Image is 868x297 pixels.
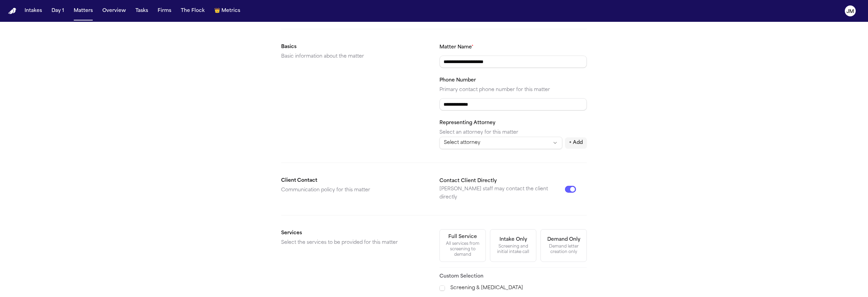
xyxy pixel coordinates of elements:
[22,5,45,17] button: Intakes
[545,244,582,255] div: Demand letter creation only
[448,234,477,240] div: Full Service
[439,185,565,202] p: [PERSON_NAME] staff may contact the client directly
[281,186,429,194] p: Communication policy for this matter
[281,229,429,237] h2: Services
[439,45,474,50] label: Matter Name
[450,284,587,292] label: Screening & [MEDICAL_DATA]
[490,229,536,262] button: Intake OnlyScreening and initial intake call
[212,5,243,17] button: crownMetrics
[281,177,429,185] h2: Client Contact
[281,53,429,61] p: Basic information about the matter
[439,120,495,125] label: Representing Attorney
[8,8,16,14] a: Home
[281,239,429,247] p: Select the services to be provided for this matter
[439,129,587,137] p: Select an attorney for this matter
[100,5,129,17] button: Overview
[547,236,580,243] div: Demand Only
[71,5,96,17] button: Matters
[439,229,486,262] button: Full ServiceAll services from screening to demand
[500,236,527,243] div: Intake Only
[439,178,497,183] label: Contact Client Directly
[281,43,429,51] h2: Basics
[133,5,151,17] button: Tasks
[444,241,481,257] div: All services from screening to demand
[540,229,587,262] button: Demand OnlyDemand letter creation only
[439,86,587,94] p: Primary contact phone number for this matter
[565,137,587,148] button: + Add
[8,8,16,14] img: Finch Logo
[178,5,207,17] button: The Flock
[439,273,587,280] h3: Custom Selection
[494,244,532,255] div: Screening and initial intake call
[49,5,67,17] button: Day 1
[439,137,562,149] button: Select attorney
[439,78,476,83] label: Phone Number
[155,5,174,17] button: Firms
